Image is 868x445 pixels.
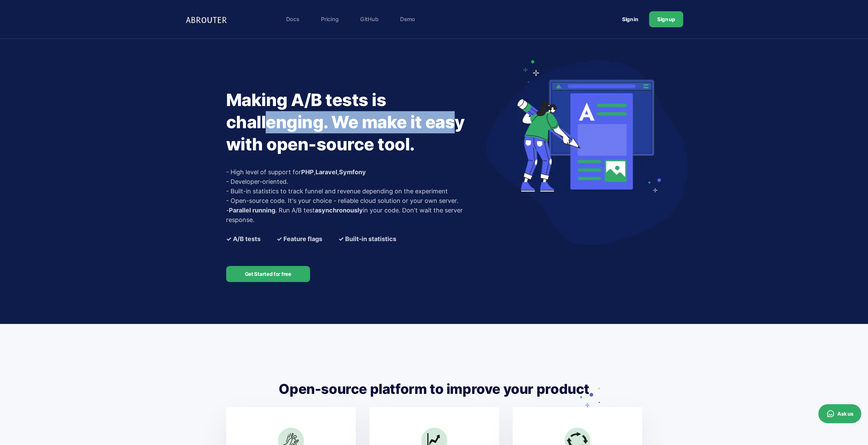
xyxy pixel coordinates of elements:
[226,380,642,398] h2: Open-source platform to improve your product
[226,234,261,244] b: ✓ A/B tests
[339,168,366,176] a: Symfony
[614,13,646,26] a: Sign in
[397,12,418,26] a: Demo
[229,207,275,214] b: Parallel running
[226,187,482,196] p: - Built-in statistics to track funnel and revenue depending on the experiment
[338,234,396,244] b: ✓ Built-in statistics
[818,404,861,423] button: Ask us
[318,12,342,26] a: Pricing
[277,234,322,244] b: ✓ Feature flags
[301,168,314,176] a: PHP
[315,207,363,214] b: asynchronously
[649,11,683,27] a: Sign up
[226,89,482,155] h1: Making A/B tests is challenging. We make it easy with open-source tool.
[226,167,482,177] p: - High level of support for , ,
[185,12,230,26] img: Logo
[357,12,382,26] a: GitHub
[226,196,482,206] p: - Open-source code. It's your choice - reliable cloud solution or your own server.
[226,266,310,282] a: Get Started for free
[226,177,482,187] p: - Developer-oriented.
[282,12,303,26] a: Docs
[226,206,482,225] p: - . Run A/B test in your code. Don't wait the server response.
[315,168,337,176] a: Laravel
